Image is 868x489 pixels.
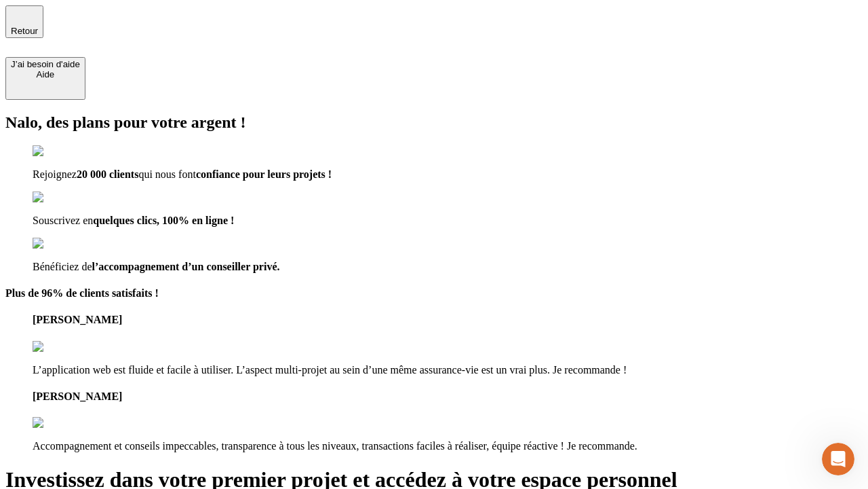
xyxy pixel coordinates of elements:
h4: [PERSON_NAME] [33,391,863,403]
span: Bénéficiez de [33,261,92,272]
img: reviews stars [33,341,100,353]
h2: Nalo, des plans pour votre argent ! [5,113,863,132]
h4: [PERSON_NAME] [33,314,863,326]
p: Accompagnement et conseils impeccables, transparence à tous les niveaux, transactions faciles à r... [33,440,863,452]
img: checkmark [33,145,91,158]
img: checkmark [33,238,91,250]
span: qui nous font [138,168,195,180]
div: J’ai besoin d'aide [11,59,80,69]
span: quelques clics, 100% en ligne ! [93,215,234,226]
img: reviews stars [33,417,100,429]
span: confiance pour leurs projets ! [196,168,332,180]
span: Rejoignez [33,168,77,180]
h4: Plus de 96% de clients satisfaits ! [5,287,863,300]
span: Retour [11,26,38,36]
span: Souscrivez en [33,215,93,226]
p: L’application web est fluide et facile à utiliser. L’aspect multi-projet au sein d’une même assur... [33,364,863,376]
span: 20 000 clients [77,168,139,180]
button: Retour [5,5,43,38]
span: l’accompagnement d’un conseiller privé. [92,261,280,272]
iframe: Intercom live chat [822,443,854,475]
button: J’ai besoin d'aideAide [5,57,85,100]
div: Aide [11,69,80,79]
img: checkmark [33,192,91,204]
